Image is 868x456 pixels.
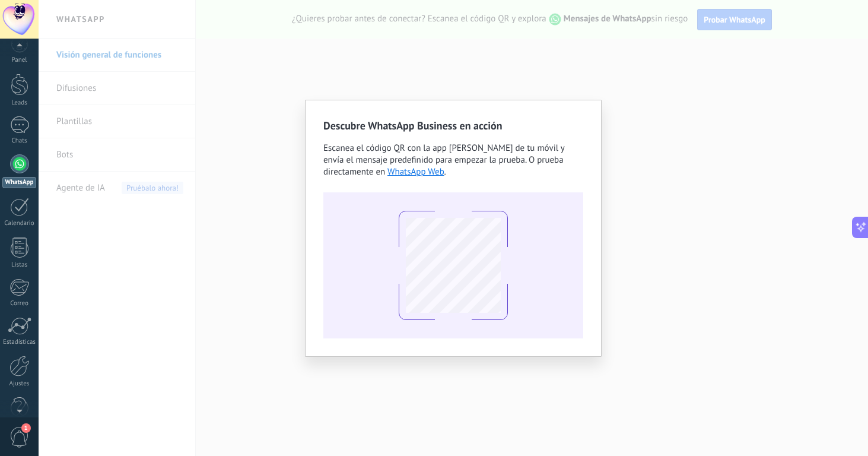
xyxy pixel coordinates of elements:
div: Ajustes [2,380,37,388]
div: WhatsApp [2,177,36,188]
a: WhatsApp Web [387,166,444,178]
h2: Descubre WhatsApp Business en acción [323,118,583,133]
div: . [323,142,583,178]
span: 1 [21,423,31,433]
div: Correo [2,300,37,308]
div: Estadísticas [2,338,37,346]
div: Chats [2,137,37,145]
div: Listas [2,261,37,269]
div: Leads [2,99,37,107]
div: Calendario [2,220,37,227]
span: Escanea el código QR con la app [PERSON_NAME] de tu móvil y envía el mensaje predefinido para emp... [323,142,564,178]
div: Panel [2,56,37,64]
